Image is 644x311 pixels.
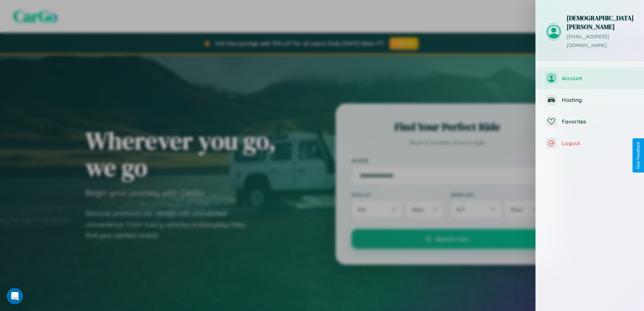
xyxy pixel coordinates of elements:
span: Favorites [562,118,634,125]
h3: [DEMOGRAPHIC_DATA] [PERSON_NAME] [567,14,634,31]
div: Give Feedback [636,142,641,169]
span: Account [562,75,634,82]
p: [EMAIL_ADDRESS][DOMAIN_NAME] [567,32,634,50]
span: Hosting [562,96,634,103]
div: Open Intercom Messenger [7,288,23,304]
button: Favorites [536,111,644,132]
button: Hosting [536,89,644,111]
button: Logout [536,132,644,154]
span: Logout [562,140,634,147]
button: Account [536,67,644,89]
